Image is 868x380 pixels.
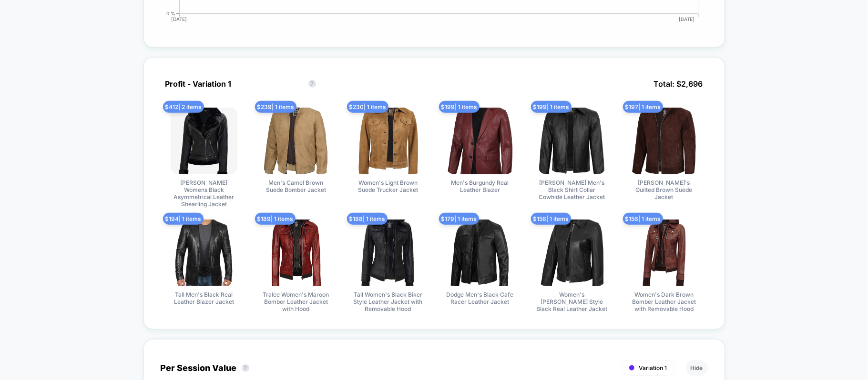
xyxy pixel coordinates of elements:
span: $ 188 | 1 items [347,213,388,225]
button: Hide [686,360,708,376]
span: Tralee Women's Maroon Bomber Leather Jacket with Hood [260,291,332,312]
span: [PERSON_NAME] Womens Black Asymmetrical Leather Shearling Jacket [168,179,240,208]
tspan: [DATE] [679,16,694,22]
span: $ 179 | 1 items [439,213,479,225]
img: Dodge Men's Black Cafe Racer Leather Jacket [447,220,513,286]
span: $ 199 | 1 items [531,101,572,113]
span: $ 194 | 1 items [163,213,204,225]
img: Miguel Men's Quilted Brown Suede Jacket [631,108,697,174]
span: $ 230 | 1 items [347,101,388,113]
tspan: [DATE] [172,16,187,22]
span: $ 156 | 1 items [531,213,571,225]
span: $ 199 | 1 items [439,101,480,113]
img: Women's Light Brown Suede Trucker Jacket [355,108,421,174]
img: Men's Burgundy Real Leather Blazer [447,108,513,174]
tspan: 0 % [166,10,175,16]
span: $ 412 | 2 items [163,101,204,113]
img: Agnes Womens Black Asymmetrical Leather Shearling Jacket [171,108,237,174]
span: Variation 1 [639,364,667,371]
span: $ 197 | 1 items [623,101,663,113]
img: Tall Men's Black Real Leather Blazer Jacket [171,220,237,286]
span: Tall Women's Black Biker Style Leather Jacket with Removable Hood [352,291,424,312]
span: Dodge Men's Black Cafe Racer Leather Jacket [444,291,516,305]
span: $ 189 | 1 items [255,213,296,225]
span: Women's Light Brown Suede Trucker Jacket [352,179,424,193]
img: Harrington Men's Black Shirt Collar Cowhide Leather Jacket [539,108,605,174]
span: Men's Camel Brown Suede Bomber Jacket [260,179,332,193]
span: Total: $ 2,696 [649,74,708,93]
img: Tall Women's Black Biker Style Leather Jacket with Removable Hood [355,220,421,286]
img: Women's Dark Brown Bomber Leather Jacket with Removable Hood [631,220,697,286]
button: ? [242,364,249,372]
img: Tralee Women's Maroon Bomber Leather Jacket with Hood [263,220,329,286]
span: $ 156 | 1 items [623,213,663,225]
span: [PERSON_NAME] Men's Black Shirt Collar Cowhide Leather Jacket [536,179,608,200]
img: Women's Harrington Style Black Real Leather Jacket [539,220,605,286]
span: Women's [PERSON_NAME] Style Black Real Leather Jacket [536,291,608,312]
span: $ 239 | 1 items [255,101,296,113]
button: ? [308,80,316,88]
img: Men's Camel Brown Suede Bomber Jacket [263,108,329,174]
span: [PERSON_NAME]'s Quilted Brown Suede Jacket [628,179,700,200]
span: Men's Burgundy Real Leather Blazer [444,179,516,193]
span: Women's Dark Brown Bomber Leather Jacket with Removable Hood [628,291,700,312]
span: Tall Men's Black Real Leather Blazer Jacket [168,291,240,305]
